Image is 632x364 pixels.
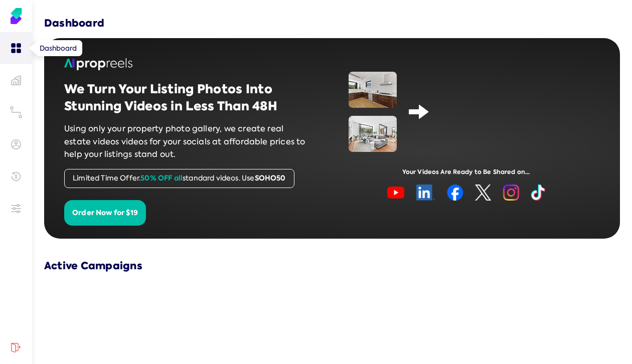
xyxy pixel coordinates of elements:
a: Order Now for $19 [64,207,146,218]
img: image [349,116,397,152]
div: Your Videos Are Ready to Be Shared on... [332,168,600,176]
img: image [349,72,397,108]
h2: We Turn Your Listing Photos Into Stunning Videos in Less Than 48H [64,81,310,114]
h3: Active Campaigns [44,259,620,273]
h3: Dashboard [44,16,104,30]
div: Limited Time Offer. standard videos. Use [64,169,294,188]
iframe: Demo [441,72,584,152]
p: Using only your property photo gallery, we create real estate videos videos for your socials at a... [64,122,310,161]
button: Order Now for $19 [64,200,146,226]
span: SOHO50 [255,173,286,183]
img: image [387,185,545,201]
img: Soho Agent Portal Home [8,8,24,24]
span: 50% OFF all [140,173,183,183]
